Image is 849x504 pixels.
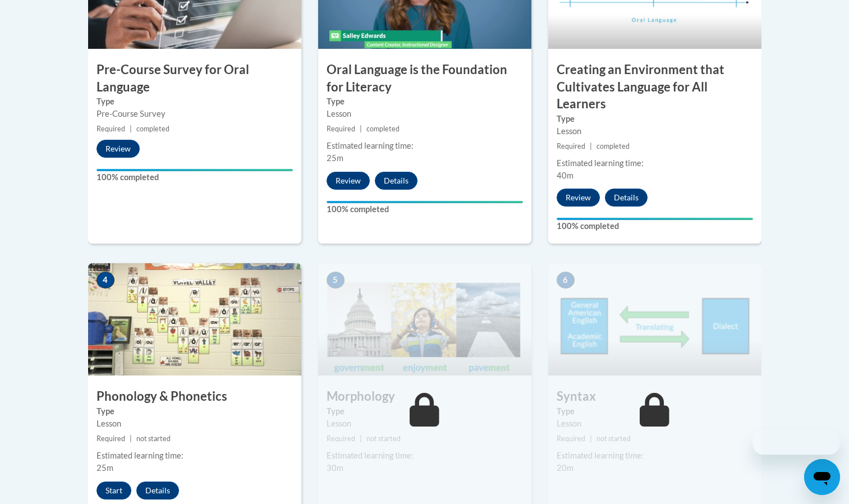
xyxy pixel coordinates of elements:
[97,463,113,473] span: 25m
[327,153,343,163] span: 25m
[130,125,132,133] span: |
[327,450,523,462] div: Estimated learning time:
[548,61,761,113] h3: Creating an Environment that Cultivates Language for All Learners
[97,140,140,158] button: Review
[318,388,531,405] h3: Morphology
[318,61,531,96] h3: Oral Language is the Foundation for Literacy
[752,430,840,455] iframe: Message from company
[97,125,125,133] span: Required
[88,61,301,96] h3: Pre-Course Survey for Oral Language
[548,263,761,375] img: Course Image
[557,218,753,220] div: Your progress
[88,263,301,375] img: Course Image
[557,189,600,207] button: Review
[97,108,293,120] div: Pre-Course Survey
[88,388,301,405] h3: Phonology & Phonetics
[804,459,840,495] iframe: Button to launch messaging window
[557,463,573,473] span: 20m
[327,405,523,418] label: Type
[557,171,573,180] span: 40m
[327,140,523,152] div: Estimated learning time:
[97,171,293,184] label: 100% completed
[327,172,370,190] button: Review
[327,463,343,473] span: 30m
[557,450,753,462] div: Estimated learning time:
[557,434,585,443] span: Required
[360,125,362,133] span: |
[327,418,523,430] div: Lesson
[327,272,345,288] span: 5
[557,125,753,138] div: Lesson
[318,263,531,375] img: Course Image
[557,220,753,232] label: 100% completed
[366,125,400,133] span: completed
[557,405,753,418] label: Type
[375,172,417,190] button: Details
[327,201,523,203] div: Your progress
[605,189,648,207] button: Details
[97,450,293,462] div: Estimated learning time:
[557,157,753,169] div: Estimated learning time:
[366,434,401,443] span: not started
[596,434,631,443] span: not started
[557,113,753,125] label: Type
[130,434,132,443] span: |
[548,388,761,405] h3: Syntax
[360,434,362,443] span: |
[327,108,523,120] div: Lesson
[97,95,293,108] label: Type
[97,272,114,288] span: 4
[327,434,355,443] span: Required
[557,418,753,430] div: Lesson
[596,142,630,150] span: completed
[590,142,592,150] span: |
[327,203,523,216] label: 100% completed
[557,272,575,288] span: 6
[97,482,131,500] button: Start
[97,405,293,418] label: Type
[136,482,179,500] button: Details
[97,434,125,443] span: Required
[590,434,592,443] span: |
[136,434,171,443] span: not started
[97,169,293,171] div: Your progress
[327,95,523,108] label: Type
[97,418,293,430] div: Lesson
[327,125,355,133] span: Required
[136,125,169,133] span: completed
[557,142,585,150] span: Required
